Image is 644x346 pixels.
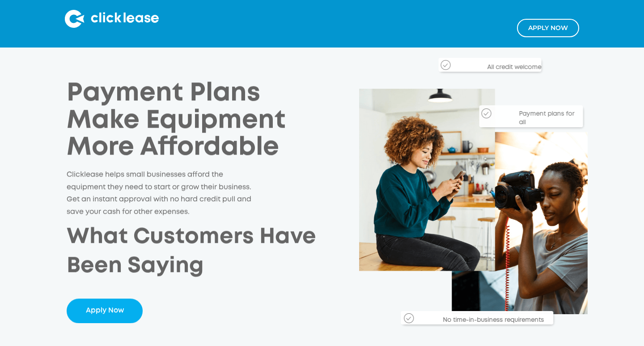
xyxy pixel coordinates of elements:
[359,89,588,314] img: Clicklease_customers
[441,60,450,70] img: Checkmark_callout
[481,108,491,118] img: Checkmark_callout
[67,223,316,281] h2: What Customers Have Been Saying
[65,10,159,28] img: Clicklease logo
[67,169,256,219] p: Clicklease helps small businesses afford the equipment they need to start or grow their business....
[517,19,579,37] a: Apply NOw
[452,59,541,72] div: All credit welcome
[67,299,143,324] a: Apply Now
[391,309,553,324] div: No time-in-business requirements
[404,313,414,323] img: Checkmark_callout
[516,106,576,127] div: Payment plans for all
[67,81,296,162] h1: Payment Plans Make Equipment More Affordable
